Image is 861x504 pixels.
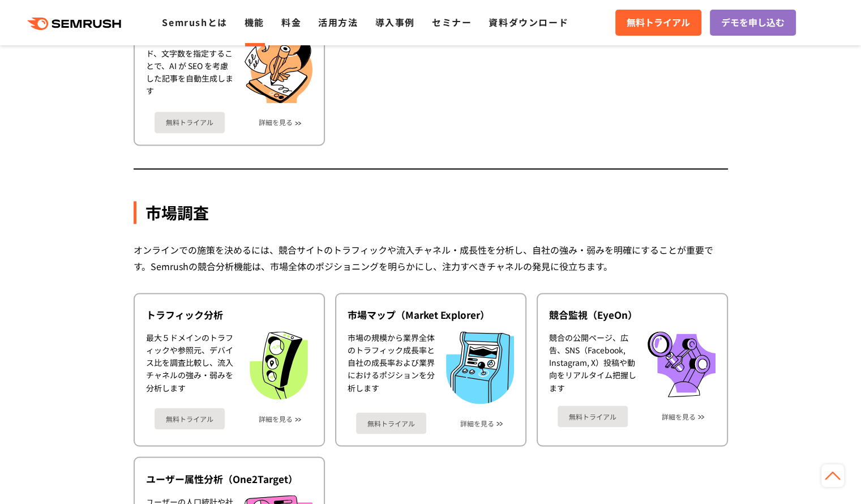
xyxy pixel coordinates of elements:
div: 市場マップ（Market Explorer） [348,308,514,322]
a: Semrushとは [162,15,227,29]
a: 無料トライアル [356,412,426,434]
a: 詳細を見る [259,118,293,126]
img: AI記事作成（ContentShake AI） [245,35,312,104]
a: 詳細を見る [259,415,293,422]
a: 活用方法 [318,15,358,29]
img: 市場マップ（Market Explorer） [446,331,514,403]
span: 無料トライアル [627,15,690,30]
div: 記事テーマとキーワード、文字数を指定することで、AI が SEO を考慮した記事を自動生成します [146,35,233,104]
a: 詳細を見る [460,419,494,427]
div: 市場調査 [134,201,728,224]
a: 導入事例 [375,15,415,29]
a: 無料トライアル [155,408,225,429]
img: トラフィック分析 [245,331,312,399]
div: ユーザー属性分析（One2Target） [146,472,312,485]
div: 最大５ドメインのトラフィックや参照元、デバイス比を調査比較し、流入チャネルの強み・弱みを分析します [146,331,233,399]
div: 市場の規模から業界全体のトラフィック成長率と自社の成長率および業界におけるポジションを分析します [348,331,435,403]
img: 競合監視（EyeOn） [648,331,716,396]
div: トラフィック分析 [146,308,312,322]
a: 無料トライアル [615,10,701,36]
a: 資料ダウンロード [489,15,568,29]
div: 競合監視（EyeOn） [549,308,716,322]
a: 料金 [281,15,301,29]
a: 詳細を見る [662,412,696,420]
div: 競合の公開ページ、広告、SNS（Facebook, Instagram, X）投稿や動向をリアルタイム把握します [549,331,636,396]
a: 無料トライアル [558,405,628,427]
div: オンラインでの施策を決めるには、競合サイトのトラフィックや流入チャネル・成長性を分析し、自社の強み・弱みを明確にすることが重要です。Semrushの競合分析機能は、市場全体のポジショニングを明ら... [134,242,728,275]
a: 機能 [245,15,264,29]
a: セミナー [432,15,472,29]
span: デモを申し込む [721,15,785,30]
a: デモを申し込む [710,10,796,36]
a: 無料トライアル [155,112,225,133]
